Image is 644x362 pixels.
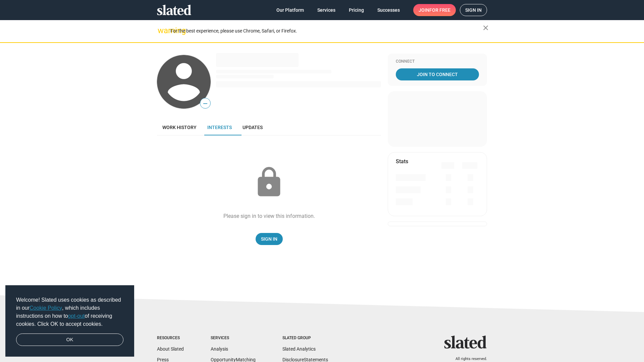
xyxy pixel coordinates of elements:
mat-card-title: Stats [396,158,408,165]
a: Cookie Policy [30,305,62,311]
a: Analysis [211,346,228,352]
div: Please sign in to view this information. [223,213,315,220]
a: Interests [202,119,237,135]
div: cookieconsent [5,285,134,357]
a: Pricing [343,4,369,16]
a: opt-out [68,313,85,319]
span: Our Platform [276,4,304,16]
div: Connect [396,59,479,64]
span: Join [419,4,450,16]
a: About Slated [157,346,184,352]
a: Sign In [256,233,283,245]
div: Slated Group [282,336,328,341]
span: Services [317,4,335,16]
a: dismiss cookie message [16,334,123,346]
div: Services [211,336,256,341]
a: Our Platform [271,4,309,16]
span: for free [429,4,450,16]
span: Sign in [465,4,482,16]
a: Work history [157,119,202,135]
a: Successes [372,4,405,16]
span: Interests [207,125,232,130]
a: Sign in [460,4,487,16]
span: Welcome! Slated uses cookies as described in our , which includes instructions on how to of recei... [16,296,123,328]
a: Join To Connect [396,68,479,80]
mat-icon: warning [158,26,166,35]
span: Pricing [349,4,364,16]
span: Work history [162,125,197,130]
mat-icon: lock [252,166,286,199]
div: For the best experience, please use Chrome, Safari, or Firefox. [170,26,483,36]
a: Slated Analytics [282,346,316,352]
span: — [200,99,210,108]
span: Updates [243,125,263,130]
mat-icon: close [482,24,490,32]
span: Sign In [261,233,277,245]
div: Resources [157,336,184,341]
span: Join To Connect [397,68,478,80]
a: Services [312,4,341,16]
a: Joinfor free [413,4,456,16]
span: Successes [377,4,400,16]
a: Updates [237,119,268,135]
